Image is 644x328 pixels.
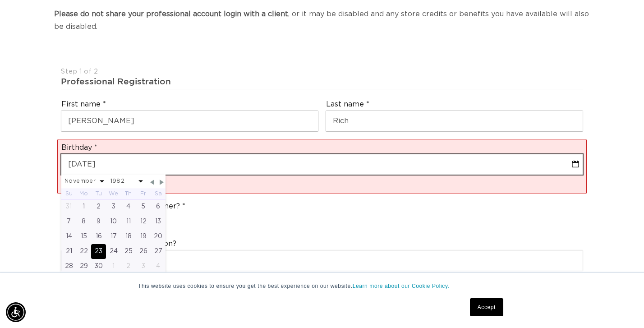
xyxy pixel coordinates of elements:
div: Thu Nov 25 1982 [121,244,136,259]
div: Fri Nov 26 1982 [136,244,151,259]
div: Professional Registration [61,76,583,87]
div: Tue Nov 09 1982 [91,214,106,229]
div: Mon Nov 29 1982 [76,259,91,274]
a: Accept [470,298,503,316]
div: Sun Nov 28 1982 [61,259,76,274]
div: Fri Nov 05 1982 [136,199,151,214]
div: Sat Nov 20 1982 [151,229,166,244]
abbr: Friday [140,191,146,196]
span: Next Month [158,178,166,186]
div: Please specify a valid date [62,178,584,190]
iframe: Chat Widget [522,231,644,328]
a: Learn more about our Cookie Policy. [353,283,450,289]
div: Thu Nov 18 1982 [121,229,136,244]
div: Thu Nov 11 1982 [121,214,136,229]
div: Sat Nov 06 1982 [151,199,166,214]
div: Tue Nov 23 1982 [91,244,106,259]
div: Mon Nov 08 1982 [76,214,91,229]
div: Tue Nov 30 1982 [91,259,106,274]
div: Tue Nov 02 1982 [91,199,106,214]
label: First name [61,100,106,109]
div: Wed Nov 17 1982 [106,229,121,244]
abbr: Monday [79,191,88,196]
div: Mon Nov 15 1982 [76,229,91,244]
abbr: Sunday [65,191,73,196]
label: Birthday [61,143,97,152]
abbr: Wednesday [109,191,118,196]
div: Step 1 of 2 [61,68,583,76]
span: Previous Month [148,178,156,186]
div: Sun Nov 07 1982 [61,214,76,229]
abbr: Thursday [125,191,132,196]
div: Fri Nov 19 1982 [136,229,151,244]
div: Mon Nov 01 1982 [76,199,91,214]
div: Sat Nov 27 1982 [151,244,166,259]
p: This website uses cookies to ensure you get the best experience on our website. [138,282,506,290]
div: Mon Nov 22 1982 [76,244,91,259]
div: Tue Nov 16 1982 [91,229,106,244]
div: Wed Nov 24 1982 [106,244,121,259]
div: Accessibility Menu [6,302,26,322]
div: Thu Nov 04 1982 [121,199,136,214]
abbr: Saturday [155,191,162,196]
strong: Please do not share your professional account login with a client [54,10,288,18]
div: Sat Nov 13 1982 [151,214,166,229]
div: Fri Nov 12 1982 [136,214,151,229]
div: Wed Nov 10 1982 [106,214,121,229]
input: MM-DD-YYYY [61,154,583,175]
div: Sun Nov 21 1982 [61,244,76,259]
div: Wed Nov 03 1982 [106,199,121,214]
label: Last name [326,100,369,109]
div: Sun Nov 14 1982 [61,229,76,244]
abbr: Tuesday [96,191,102,196]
